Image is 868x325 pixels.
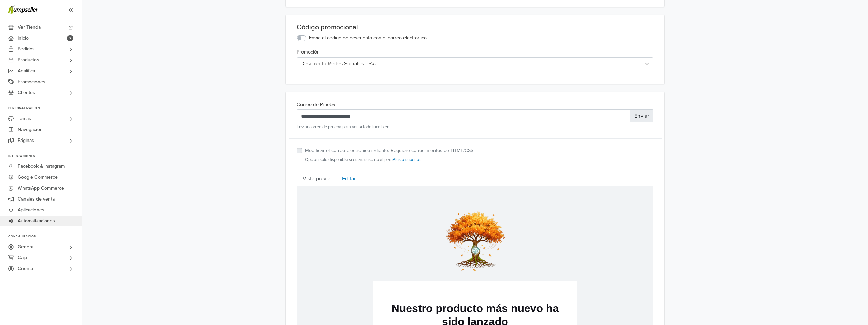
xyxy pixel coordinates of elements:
span: Clientes [18,87,35,98]
button: Enviar [630,109,653,122]
a: Plus o superior [393,157,420,162]
small: Enviar correo de prueba para ver si todo luce bien. [297,124,653,130]
span: Temas [18,113,31,124]
span: Canales de venta [18,194,55,205]
strong: 7,50€ [172,270,185,276]
span: Aplicaciones [18,205,44,216]
label: Envía el código de descuento con el correo electrónico [309,34,427,42]
input: Recipient's username [297,109,630,122]
a: Editar [336,172,362,186]
span: General [18,241,34,252]
span: Google Commerce [18,172,58,183]
span: Páginas [18,135,34,146]
span: Productos [18,55,39,65]
span: Ver Tienda [18,22,41,33]
span: WhatsApp Commerce [18,183,64,194]
p: Personalización [8,106,82,110]
label: Modificar el correo electrónico saliente. Requiere conocimientos de HTML/CSS. [305,147,474,154]
span: Promociones [18,76,45,87]
span: Caja [18,252,27,263]
span: Cuenta [18,263,33,274]
h1: Nuestro producto más nuevo ha sido lanzado [83,116,274,143]
span: 2 [67,35,73,41]
a: Comprar ahora [144,280,213,297]
span: Automatizaciones [18,216,55,226]
span: Facebook & Instagram [18,161,65,172]
p: ¡Te presentamos tu nuevo imprescindible! 🌟 Eleva tu estilo de vida sin esfuerzo con este innovado... [83,156,274,189]
span: Navegacion [18,124,43,135]
div: Código promocional [297,23,653,31]
p: Configuración [8,235,82,239]
label: Correo de Prueba [297,101,335,108]
img: Hidrofragancia para Difusor Raíz de Angélica Euroscents 75 ml [148,199,209,261]
img: LOGO_20_C3_80RBOL_20FONDO_20TRANSPARENTE.png [144,20,212,89]
label: Promoción [297,48,320,56]
small: Opción solo disponible si estás suscrito al plan . [305,157,474,163]
span: Pedidos [18,44,35,55]
p: Integraciones [8,154,82,158]
a: Vista previa [297,172,336,186]
span: Analítica [18,65,35,76]
span: Inicio [18,33,29,44]
strong: Hidrofragancia para Difusor Raíz [PERSON_NAME] Euroscents 75 ml [89,262,268,267]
